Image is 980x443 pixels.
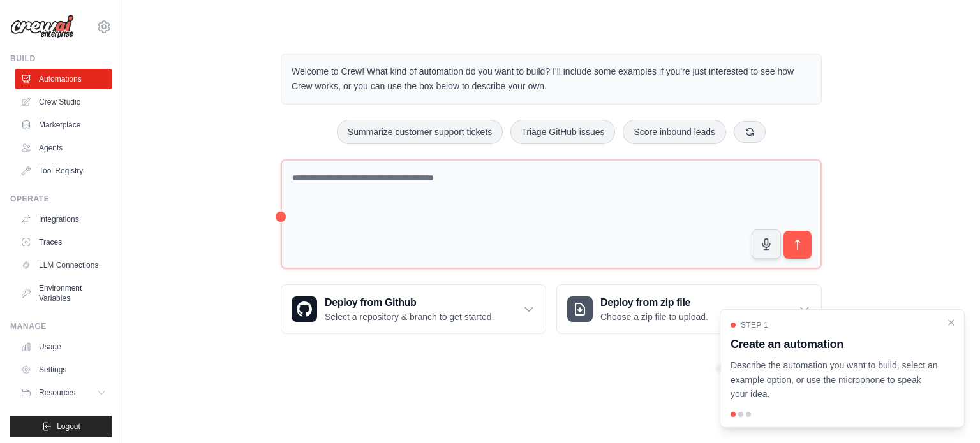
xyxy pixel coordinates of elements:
button: Close walkthrough [946,317,956,328]
a: Crew Studio [15,92,112,112]
a: Marketplace [15,115,112,135]
div: Operate [10,194,112,204]
p: Describe the automation you want to build, select an example option, or use the microphone to spe... [731,358,939,402]
a: Environment Variables [15,278,112,309]
a: Settings [15,359,112,380]
button: Logout [10,416,112,437]
a: Usage [15,337,112,357]
iframe: Chat Widget [916,382,980,443]
h3: Create an automation [731,335,939,353]
p: Select a repository & branch to get started. [325,310,494,323]
a: LLM Connections [15,255,112,275]
button: Score inbound leads [623,120,726,144]
img: Logo [10,15,74,39]
a: Traces [15,232,112,252]
div: Build [10,54,112,64]
h3: Deploy from zip file [600,295,708,310]
span: Resources [39,388,75,398]
div: Manage [10,321,112,331]
button: Triage GitHub issues [510,120,615,144]
p: Welcome to Crew! What kind of automation do you want to build? I'll include some examples if you'... [292,64,811,94]
h3: Deploy from Github [325,295,494,310]
a: Tool Registry [15,161,112,181]
span: Logout [57,421,80,432]
button: Summarize customer support tickets [337,120,503,144]
a: Agents [15,138,112,158]
a: Integrations [15,209,112,229]
span: Step 1 [741,320,768,330]
a: Automations [15,69,112,89]
button: Resources [15,382,112,403]
p: Choose a zip file to upload. [600,310,708,323]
